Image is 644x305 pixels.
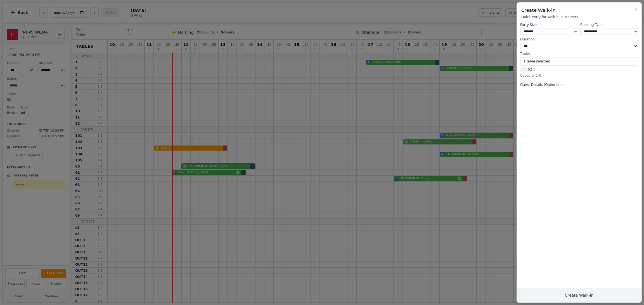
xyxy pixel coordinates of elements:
button: Create Walk-in [517,288,641,302]
h2: Create Walk-in [521,7,637,14]
button: 1 table selected [520,57,638,66]
p: Quick entry for walk-in customers [521,15,637,19]
label: Booking Type [580,23,638,27]
span: 62 [520,67,534,72]
label: Party Size [520,23,578,27]
label: Duration [520,37,638,42]
button: Guest Details (Optional) [520,83,565,87]
span: 🍴 [522,67,527,72]
div: Capacity: 1 - 6 [520,73,638,78]
label: Tables [520,52,638,56]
